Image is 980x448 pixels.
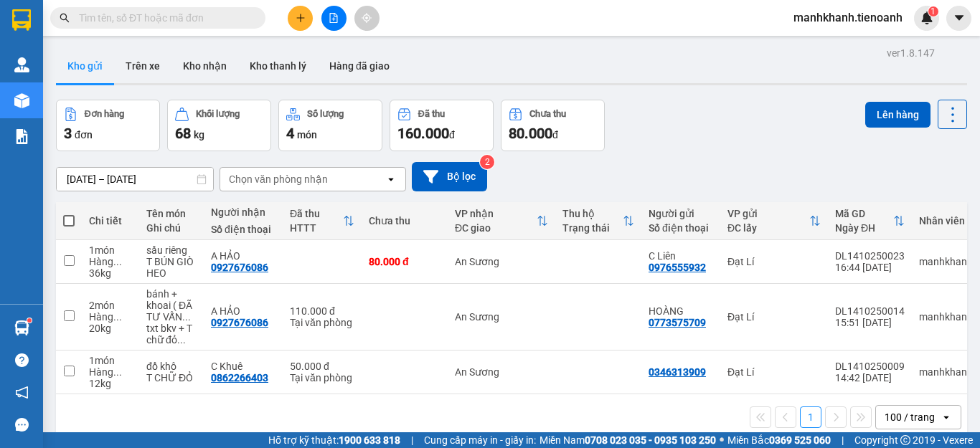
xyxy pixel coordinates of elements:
[354,6,380,31] button: aim
[369,256,440,267] div: 80.000 đ
[64,125,72,142] span: 3
[649,208,713,219] div: Người gửi
[529,109,566,119] div: Chưa thu
[146,288,197,323] div: bánh + khoai ( ĐÃ TƯ VẤN CSVC)
[57,168,213,191] input: Select a date range.
[727,208,809,219] div: VP gửi
[278,100,382,151] button: Số lượng4món
[89,355,132,366] div: 1 món
[390,100,494,151] button: Đã thu160.000đ
[211,317,268,328] div: 0927676086
[835,208,893,219] div: Mã GD
[562,208,623,219] div: Thu hộ
[385,173,397,185] svg: open
[329,13,339,23] span: file-add
[318,49,401,83] button: Hàng đã giao
[455,256,548,267] div: An Sương
[288,6,313,31] button: plus
[89,378,132,389] div: 12 kg
[12,9,31,31] img: logo-vxr
[290,372,354,383] div: Tại văn phòng
[113,366,122,378] span: ...
[928,6,938,16] sup: 1
[89,256,132,267] div: Hàng thông thường
[585,434,716,446] strong: 0708 023 035 - 0935 103 250
[835,361,905,372] div: DL1410250009
[14,320,29,335] img: warehouse-icon
[455,222,537,234] div: ĐC giao
[865,102,930,128] button: Lên hàng
[649,305,713,317] div: HOÀNG
[297,129,317,140] span: món
[941,411,952,423] svg: open
[146,323,197,345] div: txt bkv + T chữ đỏ BKV
[146,372,197,383] div: T CHỮ ĐỎ
[14,93,29,108] img: warehouse-icon
[146,256,197,279] div: T BÚN GIÒ HEO
[397,125,449,142] span: 160.000
[555,202,641,240] th: Toggle SortBy
[211,250,275,262] div: A HẢO
[89,300,132,311] div: 2 món
[727,366,821,378] div: Đạt Lí
[411,432,413,448] span: |
[412,162,487,191] button: Bộ lọc
[362,13,372,23] span: aim
[15,386,29,399] span: notification
[828,202,912,240] th: Toggle SortBy
[175,125,191,142] span: 68
[182,311,191,323] span: ...
[89,366,132,378] div: Hàng thông thường
[649,250,713,262] div: C Liên
[79,10,248,26] input: Tìm tên, số ĐT hoặc mã đơn
[835,305,905,317] div: DL1410250014
[296,13,306,23] span: plus
[15,418,29,432] span: message
[177,334,186,345] span: ...
[782,9,914,27] span: manhkhanh.tienoanh
[113,256,122,267] span: ...
[56,100,160,151] button: Đơn hàng3đơn
[649,317,706,328] div: 0773575709
[113,311,122,323] span: ...
[89,244,132,256] div: 1 món
[448,202,555,240] th: Toggle SortBy
[842,432,844,448] span: |
[552,129,558,140] span: đ
[196,109,240,119] div: Khối lượng
[211,305,275,317] div: A HẢO
[229,172,328,186] div: Chọn văn phòng nhận
[455,311,548,323] div: An Sương
[887,45,935,61] div: ver 1.8.147
[60,13,70,23] span: search
[89,215,132,227] div: Chi tiết
[89,311,132,323] div: Hàng thông thường
[953,11,966,24] span: caret-down
[339,434,400,446] strong: 1900 633 818
[146,208,197,219] div: Tên món
[14,57,29,72] img: warehouse-icon
[238,49,318,83] button: Kho thanh lý
[800,406,821,428] button: 1
[89,323,132,334] div: 20 kg
[727,311,821,323] div: Đạt Lí
[15,353,29,367] span: question-circle
[835,317,905,328] div: 15:51 [DATE]
[540,432,716,448] span: Miền Nam
[835,262,905,273] div: 16:44 [DATE]
[268,432,400,448] span: Hỗ trợ kỹ thuật:
[480,155,494,169] sup: 2
[167,100,271,151] button: Khối lượng68kg
[424,432,536,448] span: Cung cấp máy in - giấy in:
[211,361,275,372] div: C Khuê
[307,109,344,119] div: Số lượng
[89,267,132,279] div: 36 kg
[649,366,706,378] div: 0346313909
[85,109,124,119] div: Đơn hàng
[211,206,275,218] div: Người nhận
[449,129,455,140] span: đ
[114,49,171,83] button: Trên xe
[835,372,905,383] div: 14:42 [DATE]
[290,305,354,317] div: 110.000 đ
[14,129,29,144] img: solution-icon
